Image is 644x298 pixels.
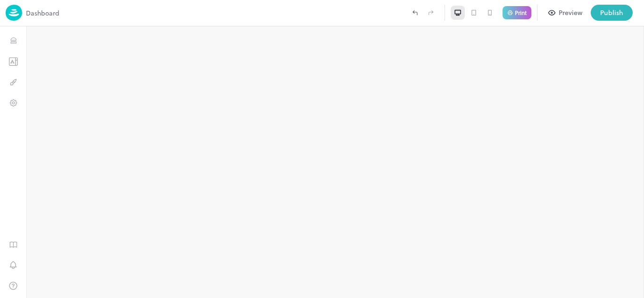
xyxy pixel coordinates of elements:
[6,5,22,21] img: logo-86c26b7e.jpg
[591,5,633,21] button: Publish
[600,8,623,18] div: Publish
[26,8,59,18] p: Dashboard
[543,5,588,21] button: Preview
[407,5,423,21] label: Undo (Ctrl + Z)
[423,5,439,21] label: Redo (Ctrl + Y)
[515,10,527,16] p: Print
[559,8,582,18] div: Preview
